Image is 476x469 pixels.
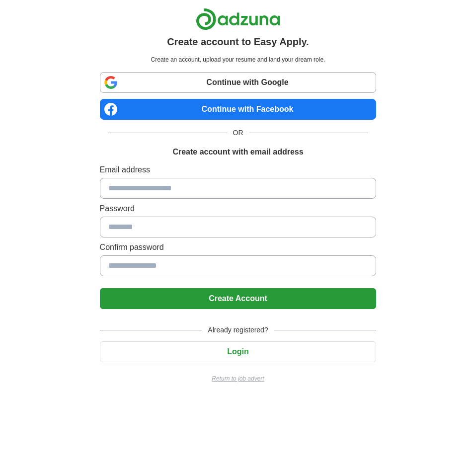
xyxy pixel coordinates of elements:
h1: Create account with email address [172,146,303,158]
a: Continue with Facebook [100,99,377,120]
a: Continue with Google [100,72,377,93]
a: Return to job advert [100,374,377,383]
button: Login [100,341,377,362]
p: Create an account, upload your resume and land your dream role. [102,55,375,64]
a: Login [100,347,377,356]
img: Adzuna logo [196,8,280,30]
span: OR [227,128,249,138]
label: Password [100,203,377,215]
label: Confirm password [100,241,377,253]
span: Already registered? [202,325,274,335]
label: Email address [100,164,377,176]
button: Create Account [100,288,377,309]
h1: Create account to Easy Apply. [167,34,309,49]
